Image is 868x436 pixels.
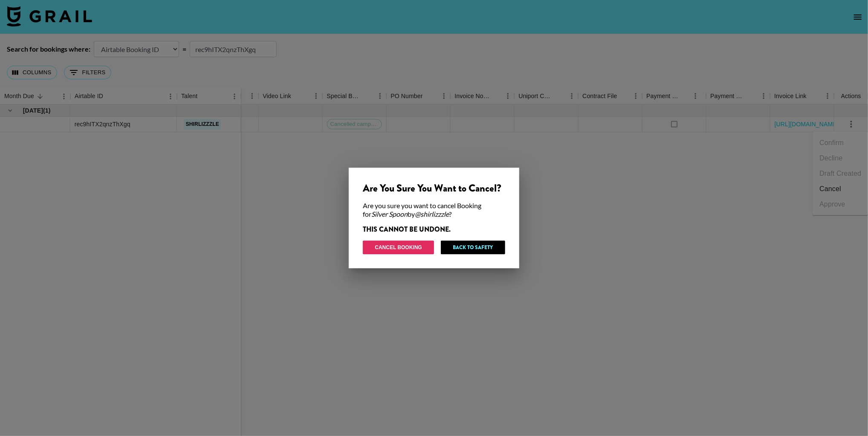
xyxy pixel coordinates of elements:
[363,201,505,218] div: Are you sure you want to cancel Booking for by ?
[363,241,434,254] button: Cancel Booking
[441,241,505,254] button: Back to Safety
[371,210,408,218] em: Silver Spoon
[363,182,505,195] div: Are You Sure You Want to Cancel?
[363,225,505,234] div: THIS CANNOT BE UNDONE.
[415,210,449,218] em: @ shirlizzzle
